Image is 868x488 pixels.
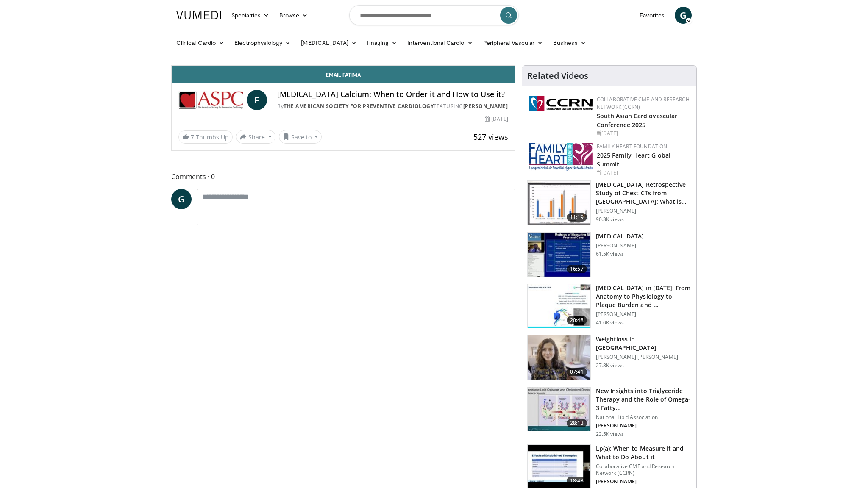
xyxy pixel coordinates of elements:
h3: [MEDICAL_DATA] Retrospective Study of Chest CTs from [GEOGRAPHIC_DATA]: What is the Re… [596,180,691,206]
button: Share [236,130,275,144]
img: a04ee3ba-8487-4636-b0fb-5e8d268f3737.png.150x105_q85_autocrop_double_scale_upscale_version-0.2.png [529,96,593,111]
a: Family Heart Foundation [597,143,668,150]
a: 2025 Family Heart Global Summit [597,151,670,168]
p: National Lipid Association [596,414,691,421]
p: Collaborative CME and Research Network (CCRN) [596,463,691,477]
a: Email Fatima [172,66,515,83]
a: G [675,7,692,24]
h3: New Insights into Triglyceride Therapy and the Role of Omega-3 Fatty… [596,387,691,412]
a: F [247,90,267,110]
img: 823da73b-7a00-425d-bb7f-45c8b03b10c3.150x105_q85_crop-smart_upscale.jpg [528,284,590,328]
a: Peripheral Vascular [478,34,548,51]
img: a92b9a22-396b-4790-a2bb-5028b5f4e720.150x105_q85_crop-smart_upscale.jpg [528,233,590,277]
a: 28:13 New Insights into Triglyceride Therapy and the Role of Omega-3 Fatty… National Lipid Associ... [527,387,691,438]
span: 07:41 [567,368,587,376]
span: 18:43 [567,477,587,485]
a: Imaging [362,34,402,51]
span: 16:57 [567,265,587,273]
div: By FEATURING [277,103,508,110]
a: 11:19 [MEDICAL_DATA] Retrospective Study of Chest CTs from [GEOGRAPHIC_DATA]: What is the Re… [PE... [527,180,691,225]
div: [DATE] [485,115,508,123]
p: [PERSON_NAME] [596,242,644,249]
div: [DATE] [597,130,690,137]
p: 27.8K views [596,362,624,369]
a: [MEDICAL_DATA] [296,34,362,51]
a: G [171,189,192,209]
p: [PERSON_NAME] [PERSON_NAME] [596,354,691,360]
h3: Lp(a): When to Measure it and What to Do About it [596,444,691,461]
span: Comments 0 [171,171,515,182]
p: 23.5K views [596,431,624,438]
a: Favorites [634,7,670,24]
span: 28:13 [567,419,587,427]
a: Interventional Cardio [402,34,478,51]
span: 527 views [473,132,508,142]
img: 45ea033d-f728-4586-a1ce-38957b05c09e.150x105_q85_crop-smart_upscale.jpg [528,387,590,431]
p: 61.5K views [596,251,624,258]
a: Business [548,34,591,51]
img: c2eb46a3-50d3-446d-a553-a9f8510c7760.150x105_q85_crop-smart_upscale.jpg [528,181,590,225]
p: [PERSON_NAME] [596,311,691,318]
p: [PERSON_NAME] [596,208,691,214]
a: 16:57 [MEDICAL_DATA] [PERSON_NAME] 61.5K views [527,232,691,277]
div: [DATE] [597,169,690,177]
a: 7 Thumbs Up [178,130,233,144]
a: 07:41 Weightloss in [GEOGRAPHIC_DATA] [PERSON_NAME] [PERSON_NAME] 27.8K views [527,335,691,380]
a: South Asian Cardiovascular Conference 2025 [597,112,678,129]
h3: [MEDICAL_DATA] [596,232,644,241]
h3: [MEDICAL_DATA] in [DATE]: From Anatomy to Physiology to Plaque Burden and … [596,284,691,309]
button: Save to [279,130,322,144]
a: Clinical Cardio [171,34,229,51]
input: Search topics, interventions [349,5,519,25]
p: [PERSON_NAME] [596,478,691,485]
span: 20:48 [567,316,587,324]
p: 41.0K views [596,319,624,326]
p: 90.3K views [596,216,624,223]
img: VuMedi Logo [176,11,221,19]
a: Collaborative CME and Research Network (CCRN) [597,96,690,111]
a: Specialties [226,7,274,24]
h4: Related Videos [527,71,588,81]
img: The American Society for Preventive Cardiology [178,90,243,110]
p: [PERSON_NAME] [596,422,691,429]
h4: [MEDICAL_DATA] Calcium: When to Order it and How to Use it? [277,90,508,99]
a: 20:48 [MEDICAL_DATA] in [DATE]: From Anatomy to Physiology to Plaque Burden and … [PERSON_NAME] 4... [527,284,691,329]
a: Electrophysiology [229,34,296,51]
img: 96363db5-6b1b-407f-974b-715268b29f70.jpeg.150x105_q85_autocrop_double_scale_upscale_version-0.2.jpg [529,143,593,171]
a: The American Society for Preventive Cardiology [284,103,434,110]
h3: Weightloss in [GEOGRAPHIC_DATA] [596,335,691,352]
a: Browse [274,7,313,24]
img: 9983fed1-7565-45be-8934-aef1103ce6e2.150x105_q85_crop-smart_upscale.jpg [528,335,590,380]
span: 7 [191,133,194,141]
span: 11:19 [567,213,587,222]
a: [PERSON_NAME] [463,103,508,110]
